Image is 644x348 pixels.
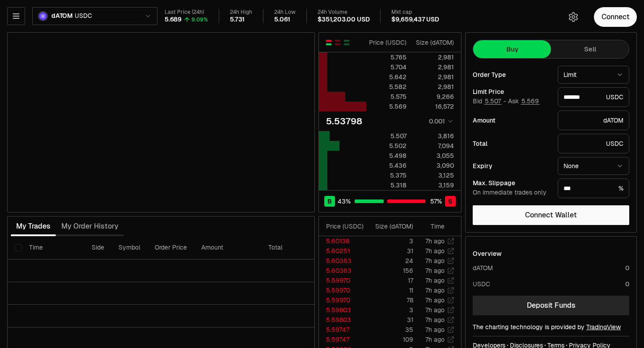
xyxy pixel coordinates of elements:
div: 2,981 [414,82,454,91]
th: Side [85,236,111,259]
div: 9,266 [414,92,454,101]
td: 5.59747 [319,335,366,344]
div: 7,094 [414,141,454,150]
a: TradingView [586,323,621,331]
span: Ask [508,98,540,106]
td: 5.59970 [319,276,366,285]
button: Show Buy Orders Only [343,39,350,46]
td: 5.59970 [319,295,366,305]
div: 9.09% [191,16,208,23]
div: 3,090 [414,161,454,170]
time: 7h ago [425,276,445,284]
time: 7h ago [425,296,445,304]
div: Limit Price [473,89,551,95]
time: 7h ago [425,286,445,294]
div: 5.582 [367,82,407,91]
button: 5.507 [484,98,502,105]
div: Time [421,222,445,231]
div: 5.689 [165,16,182,24]
div: dATOM [558,110,629,130]
span: Bid - [473,98,506,106]
div: 2,981 [414,53,454,62]
div: Price ( USDC ) [326,222,365,231]
th: Amount [194,236,261,259]
div: dATOM [473,263,493,272]
td: 3 [366,305,414,315]
div: Last Price (24h) [165,9,208,16]
td: 78 [366,295,414,305]
td: 5.60138 [319,236,366,246]
td: 11 [366,285,414,295]
div: $351,203.00 USD [318,16,369,24]
img: dATOM.svg [38,11,48,21]
div: Total [473,140,551,147]
div: 5.061 [274,16,290,24]
button: Sell [551,40,629,58]
td: 31 [366,246,414,256]
td: 5.60363 [319,266,366,276]
button: My Order History [56,217,124,235]
td: 5.59747 [319,325,366,335]
button: Show Buy and Sell Orders [325,39,332,46]
td: 35 [366,325,414,335]
button: Limit [558,66,629,84]
td: 24 [366,256,414,266]
div: Price ( USDC ) [367,38,407,47]
th: Total [261,236,328,259]
td: 5.59803 [319,305,366,315]
div: 5.53798 [326,115,362,127]
div: Size ( dATOM ) [373,222,413,231]
td: 156 [366,266,414,276]
div: 5.569 [367,102,407,111]
div: Overview [473,249,502,258]
div: 5.436 [367,161,407,170]
div: 16,572 [414,102,454,111]
div: USDC [558,134,629,153]
td: 109 [366,335,414,344]
button: Buy [473,40,551,58]
td: 17 [366,276,414,285]
button: Show Sell Orders Only [334,39,341,46]
td: 5.60251 [319,246,366,256]
span: 43 % [338,197,351,206]
span: B [327,197,332,206]
button: None [558,157,629,175]
time: 7h ago [425,247,445,255]
div: 5.731 [230,16,245,24]
div: 5.502 [367,141,407,150]
button: Connect [594,7,637,27]
div: 5.498 [367,151,407,160]
div: 5.704 [367,63,407,72]
div: Order Type [473,72,551,78]
div: % [558,178,629,198]
span: USDC [75,12,92,20]
div: 24h Volume [318,9,369,16]
td: 3 [366,236,414,246]
time: 7h ago [425,237,445,245]
div: 5.642 [367,72,407,81]
span: S [448,197,453,206]
td: 5.60363 [319,256,366,266]
div: 5.507 [367,132,407,140]
div: 5.375 [367,171,407,180]
div: 24h Low [274,9,296,16]
div: Expiry [473,163,551,169]
div: On immediate trades only [473,189,551,197]
div: 3,055 [414,151,454,160]
div: Amount [473,117,551,123]
div: 5.765 [367,53,407,62]
a: Deposit Funds [473,296,629,315]
div: 3,816 [414,132,454,140]
td: 5.59803 [319,315,366,325]
time: 7h ago [425,257,445,265]
div: 3,159 [414,181,454,190]
time: 7h ago [425,267,445,275]
div: $9,659,437 USD [391,16,439,24]
button: My Trades [11,217,56,235]
div: 2,981 [414,63,454,72]
div: USDC [558,87,629,107]
span: dATOM [51,12,73,20]
div: 0 [625,280,629,289]
button: Connect Wallet [473,205,629,225]
div: 2,981 [414,72,454,81]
